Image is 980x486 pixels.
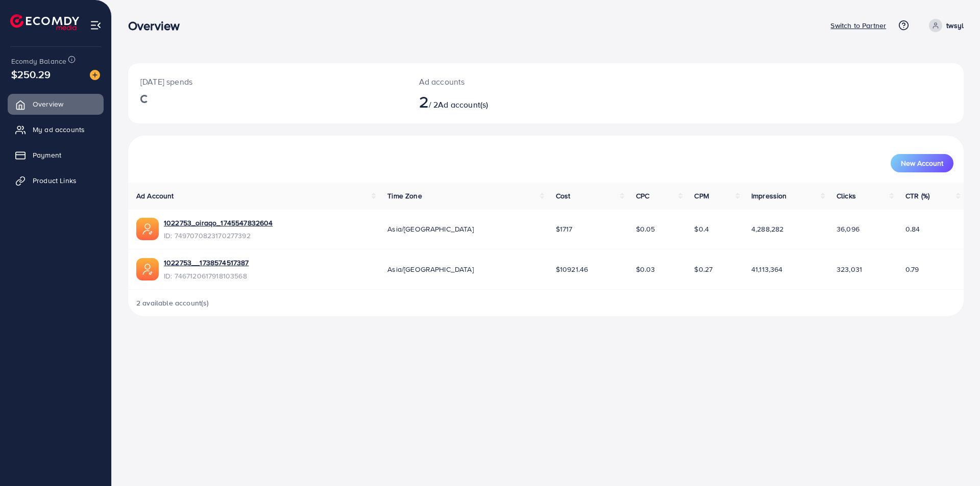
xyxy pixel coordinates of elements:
[419,92,603,111] h2: / 2
[10,14,79,30] img: logo
[694,191,708,201] span: CPM
[387,264,474,274] span: Asia/[GEOGRAPHIC_DATA]
[128,18,188,33] h3: Overview
[438,99,488,110] span: Ad account(s)
[11,56,66,66] span: Ecomdy Balance
[636,224,655,234] span: $0.05
[556,224,573,234] span: $1717
[33,124,85,135] span: My ad accounts
[90,19,102,31] img: menu
[8,170,104,191] a: Product Links
[694,224,709,234] span: $0.4
[419,90,429,113] span: 2
[751,224,783,234] span: 4,288,282
[905,191,929,201] span: CTR (%)
[136,298,209,308] span: 2 available account(s)
[164,258,249,268] a: 1022753__1738574517387
[136,218,159,240] img: ic-ads-acc.e4c84228.svg
[164,218,273,228] a: 1022753_oiraqo_1745547832604
[905,224,920,234] span: 0.84
[33,99,63,109] span: Overview
[891,154,953,172] button: New Account
[387,191,422,201] span: Time Zone
[901,160,943,167] span: New Account
[837,224,860,234] span: 36,096
[556,191,571,201] span: Cost
[636,264,655,274] span: $0.03
[33,150,61,160] span: Payment
[140,75,395,88] p: [DATE] spends
[8,145,104,165] a: Payment
[830,19,886,32] p: Switch to Partner
[387,224,474,234] span: Asia/[GEOGRAPHIC_DATA]
[136,191,174,201] span: Ad Account
[164,271,249,281] span: ID: 7467120617918103568
[11,67,51,82] span: $250.29
[751,191,787,201] span: Impression
[33,175,77,186] span: Product Links
[90,70,100,80] img: image
[136,258,159,280] img: ic-ads-acc.e4c84228.svg
[8,119,104,140] a: My ad accounts
[946,19,964,32] p: twsyl
[636,191,649,201] span: CPC
[751,264,783,274] span: 41,113,364
[837,264,862,274] span: 323,031
[419,75,603,88] p: Ad accounts
[694,264,713,274] span: $0.27
[837,191,856,201] span: Clicks
[8,94,104,114] a: Overview
[905,264,919,274] span: 0.79
[164,231,273,241] span: ID: 7497070823170277392
[556,264,588,274] span: $10921.46
[925,19,964,32] a: twsyl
